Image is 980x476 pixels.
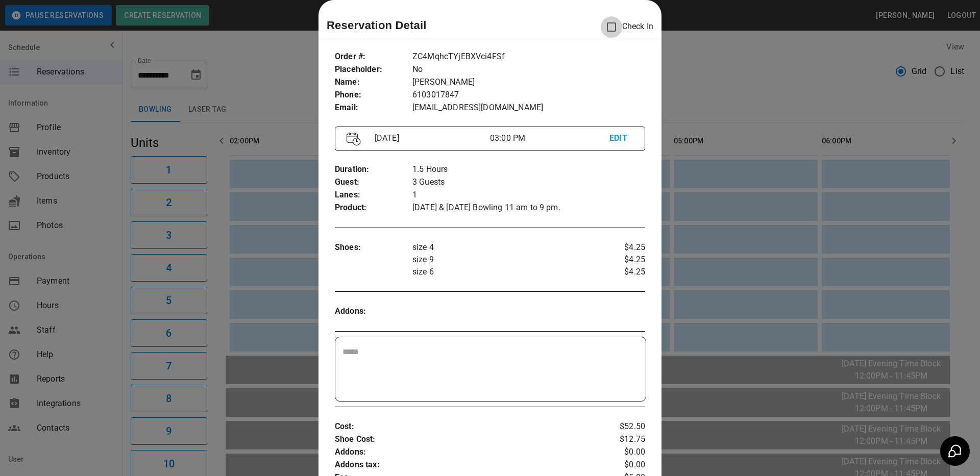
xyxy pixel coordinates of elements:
[327,17,427,34] p: Reservation Detail
[412,163,645,176] p: 1.5 Hours
[335,89,412,102] p: Phone :
[412,76,645,89] p: [PERSON_NAME]
[335,459,594,471] p: Addons tax :
[335,305,412,318] p: Addons :
[335,163,412,176] p: Duration :
[412,241,594,254] p: size 4
[335,202,412,214] p: Product :
[335,446,594,459] p: Addons :
[594,241,645,254] p: $4.25
[371,132,490,144] p: [DATE]
[335,176,412,189] p: Guest :
[335,76,412,89] p: Name :
[335,433,594,446] p: Shoe Cost :
[490,132,609,144] p: 03:00 PM
[594,266,645,278] p: $4.25
[335,241,412,254] p: Shoes :
[412,63,645,76] p: No
[601,16,653,38] p: Check In
[412,254,594,266] p: size 9
[412,202,645,214] p: [DATE] & [DATE] Bowling 11 am to 9 pm.
[412,89,645,102] p: 6103017847
[335,102,412,114] p: Email :
[594,446,645,459] p: $0.00
[412,102,645,114] p: [EMAIL_ADDRESS][DOMAIN_NAME]
[594,254,645,266] p: $4.25
[335,189,412,202] p: Lanes :
[594,459,645,471] p: $0.00
[335,420,594,433] p: Cost :
[609,132,633,145] p: EDIT
[412,176,645,189] p: 3 Guests
[412,266,594,278] p: size 6
[412,51,645,63] p: ZC4MqhcTYjEBXVci4FSf
[335,63,412,76] p: Placeholder :
[594,433,645,446] p: $12.75
[594,420,645,433] p: $52.50
[335,51,412,63] p: Order # :
[412,189,645,202] p: 1
[347,132,361,146] img: Vector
